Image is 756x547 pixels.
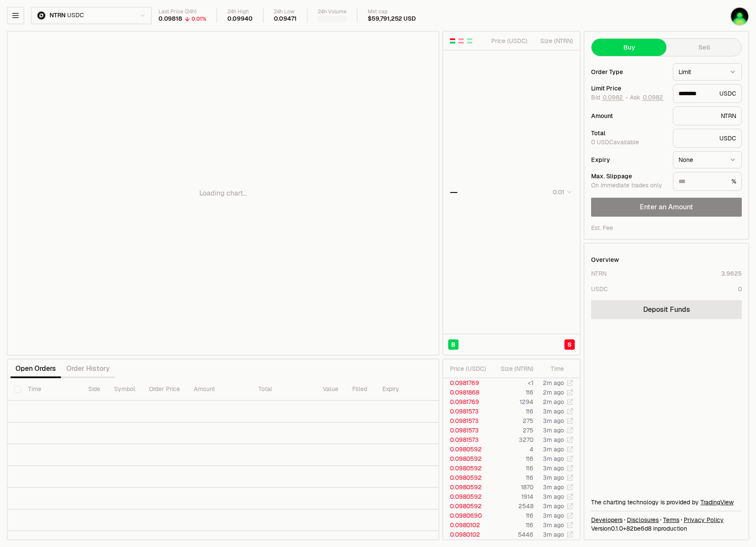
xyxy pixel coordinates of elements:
time: 3m ago [543,483,564,491]
td: 0.0980592 [443,473,490,482]
td: 0.0981573 [443,416,490,426]
button: Show Buy Orders Only [466,37,473,44]
div: 24h High [227,9,253,15]
div: Version 0.1.0 + in production [591,524,742,533]
div: — [450,186,458,198]
button: 0.01 [550,187,573,197]
td: 0.0981868 [443,388,490,397]
td: 2548 [490,501,534,511]
a: Terms [663,516,679,524]
span: B [451,340,455,349]
td: 116 [490,454,534,463]
div: USDC [591,285,608,293]
span: 0 USDC available [591,138,639,146]
div: 0.01% [192,16,206,22]
div: Price ( USDC ) [489,37,527,45]
div: USDC [673,129,742,148]
td: 116 [490,463,534,473]
div: Size ( NTRN ) [535,37,573,45]
time: 3m ago [543,464,564,472]
div: The charting technology is provided by [591,498,742,507]
th: Side [81,378,107,401]
button: Buy [592,39,666,56]
th: Amount [187,378,251,401]
td: 5446 [490,530,534,539]
td: 116 [490,473,534,482]
td: 0.0980592 [443,454,490,463]
td: <1 [490,378,534,388]
button: Order History [61,360,115,377]
div: Amount [591,113,666,119]
a: TradingView [700,498,734,506]
div: Expiry [591,157,666,163]
td: 1294 [490,397,534,407]
div: Max. Slippage [591,173,666,179]
td: 0.0980592 [443,444,490,454]
a: Developers [591,516,623,524]
time: 2m ago [543,398,564,406]
div: Total [591,130,666,136]
div: Est. Fee [591,224,613,232]
div: $59,791,252 USD [368,15,415,23]
time: 3m ago [543,445,564,453]
div: Price ( USDC ) [450,364,490,373]
td: 3270 [490,435,534,444]
time: 3m ago [543,493,564,500]
button: Show Sell Orders Only [458,37,465,44]
time: 3m ago [543,474,564,482]
td: 0.0980102 [443,520,490,530]
div: Order Type [591,69,666,75]
a: Deposit Funds [591,300,742,319]
div: USDC [673,84,742,103]
time: 3m ago [543,455,564,463]
div: 0 [738,285,742,293]
td: 275 [490,416,534,426]
img: NTRN Logo [37,12,45,19]
th: Total [251,378,316,401]
td: 4 [490,444,534,454]
p: Loading chart... [199,188,247,199]
div: 24h Low [274,9,297,15]
time: 3m ago [543,417,564,425]
button: 0.0982 [642,94,664,101]
span: USDC [67,12,84,19]
a: Disclosures [627,516,659,524]
th: Symbol [107,378,142,401]
div: Last Price (24h) [158,9,206,15]
td: 116 [490,511,534,520]
time: 3m ago [543,407,564,415]
button: None [673,151,742,168]
div: Size ( NTRN ) [497,364,533,373]
time: 2m ago [543,388,564,396]
td: 0.0981573 [443,435,490,444]
th: Time [21,378,81,401]
div: 0.09818 [158,15,182,23]
td: 1870 [490,482,534,492]
span: Ask [630,94,664,102]
img: Celestia [731,8,748,25]
td: 275 [490,426,534,435]
time: 3m ago [543,512,564,519]
td: 0.0980690 [443,511,490,520]
div: 0.09940 [227,15,253,23]
div: Limit Price [591,85,666,91]
div: NTRN [673,106,742,125]
th: Order Price [142,378,187,401]
span: 82be6d8501f031bdba2369c38952ddf6c0547201 [626,525,651,532]
td: 0.0980592 [443,463,490,473]
th: Value [316,378,345,401]
td: 1914 [490,492,534,501]
div: 3.9625 [721,269,742,278]
a: Privacy Policy [684,516,724,524]
button: Open Orders [10,360,61,377]
td: 116 [490,407,534,416]
button: Select all [14,386,21,393]
button: 0.0982 [602,94,624,101]
button: Sell [666,39,741,56]
span: S [567,340,572,349]
td: 0.0980102 [443,530,490,539]
div: 24h Volume [318,9,347,15]
button: Show Buy and Sell Orders [449,37,456,44]
td: 0.0980592 [443,482,490,492]
time: 3m ago [543,502,564,510]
